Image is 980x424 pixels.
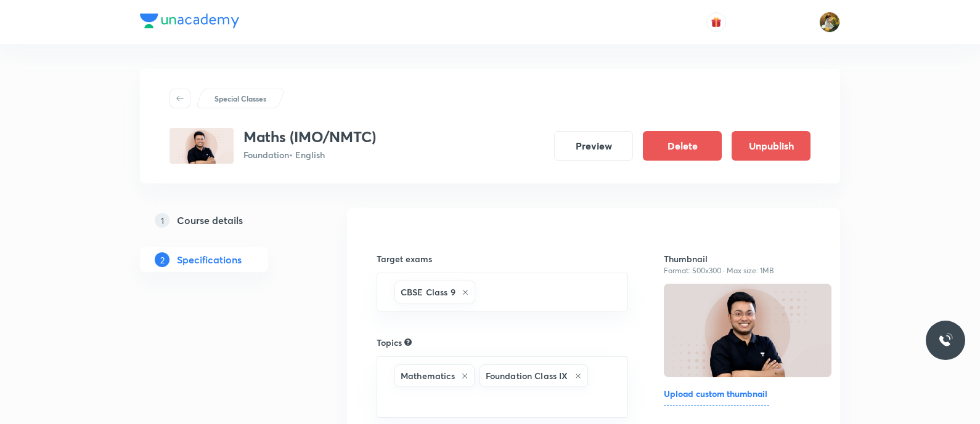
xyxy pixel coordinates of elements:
h6: CBSE Class 9 [401,286,455,298]
h3: Maths (IMO/NMTC) [243,128,376,146]
h6: Upload custom thumbnail [664,387,769,406]
p: Format: 500x300 · Max size: 1MB [664,265,811,276]
div: Search for topics [404,337,412,348]
img: Gayatri Chillure [819,12,840,33]
button: avatar [706,12,726,32]
h5: Course details [177,213,243,228]
img: 81186C6B-AD1D-41A0-9626-244D7DE3D812_special_class.png [169,128,234,164]
button: Preview [554,131,633,161]
h6: Target exams [377,252,628,265]
img: avatar [711,17,722,28]
button: Open [621,291,623,294]
p: Special Classes [214,93,266,104]
a: 1Course details [140,208,308,233]
img: Company Logo [140,14,239,28]
h6: Mathematics [401,369,455,382]
h6: Topics [377,336,402,349]
img: ttu [938,333,953,348]
a: Company Logo [140,14,239,31]
button: Open [621,386,623,388]
p: Foundation • English [243,148,376,161]
h6: Foundation Class IX [486,369,568,382]
p: 2 [155,252,169,267]
button: Unpublish [732,131,811,161]
h6: Thumbnail [664,252,811,265]
h5: Specifications [177,252,242,267]
p: 1 [155,213,169,228]
img: Thumbnail [662,282,833,378]
button: Delete [643,131,722,161]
